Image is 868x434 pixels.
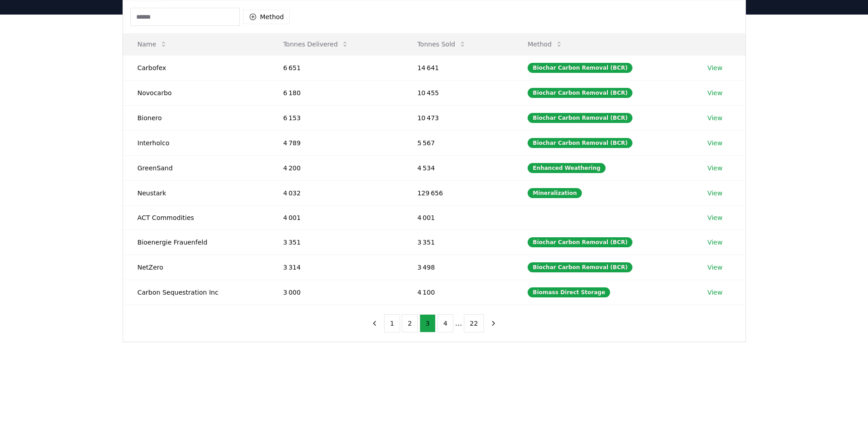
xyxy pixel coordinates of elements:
div: Biochar Carbon Removal (BCR) [528,262,632,272]
td: 3 000 [268,280,402,305]
button: Method [520,35,570,53]
td: 4 534 [403,155,513,180]
div: Biochar Carbon Removal (BCR) [528,63,632,73]
a: View [707,263,722,272]
td: NetZero [123,255,269,280]
td: 3 314 [268,255,402,280]
a: View [707,288,722,297]
button: 22 [464,314,484,332]
td: 10 473 [403,105,513,130]
td: 3 351 [403,230,513,255]
td: Bionero [123,105,269,130]
td: Neustark [123,180,269,205]
td: 4 100 [403,280,513,305]
td: 14 641 [403,55,513,80]
td: 6 180 [268,80,402,105]
a: View [707,113,722,123]
td: Interholco [123,130,269,155]
button: Method [243,10,290,24]
button: 4 [437,314,453,332]
td: 3 351 [268,230,402,255]
button: 1 [384,314,400,332]
td: GreenSand [123,155,269,180]
div: Mineralization [528,188,582,198]
td: Carbon Sequestration Inc [123,280,269,305]
div: Biochar Carbon Removal (BCR) [528,88,632,98]
a: View [707,238,722,247]
div: Enhanced Weathering [528,163,606,173]
button: Tonnes Sold [410,35,473,53]
div: Biochar Carbon Removal (BCR) [528,113,632,123]
div: Biochar Carbon Removal (BCR) [528,138,632,148]
button: previous page [367,314,382,332]
div: Biochar Carbon Removal (BCR) [528,237,632,247]
div: Biomass Direct Storage [528,287,610,297]
td: ACT Commodities [123,205,269,230]
td: 6 153 [268,105,402,130]
td: Carbofex [123,55,269,80]
a: View [707,213,722,222]
a: View [707,163,722,173]
td: Bioenergie Frauenfeld [123,230,269,255]
td: 4 200 [268,155,402,180]
td: 4 001 [268,205,402,230]
button: 3 [420,314,436,332]
a: View [707,138,722,148]
a: View [707,63,722,72]
button: 2 [402,314,418,332]
td: 4 032 [268,180,402,205]
td: 10 455 [403,80,513,105]
td: 4 789 [268,130,402,155]
td: 129 656 [403,180,513,205]
td: Novocarbo [123,80,269,105]
a: View [707,88,722,97]
td: 5 567 [403,130,513,155]
button: Name [130,35,175,53]
td: 3 498 [403,255,513,280]
button: Tonnes Delivered [276,35,356,53]
a: View [707,189,722,198]
li: ... [455,318,462,329]
td: 6 651 [268,55,402,80]
td: 4 001 [403,205,513,230]
button: next page [486,314,501,332]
